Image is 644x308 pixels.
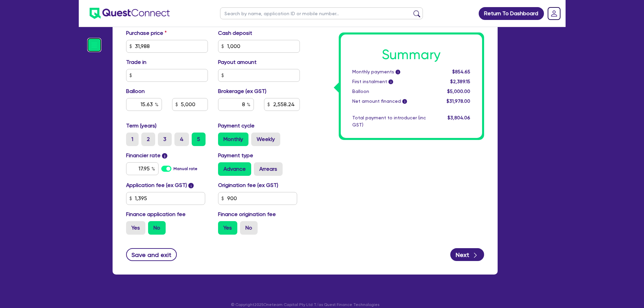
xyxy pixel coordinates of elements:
label: 5 [192,133,206,146]
a: Return To Dashboard [479,7,544,20]
label: 3 [158,133,172,146]
a: Dropdown toggle [545,5,563,22]
label: Payment cycle [218,122,255,130]
label: Brokerage (ex GST) [218,87,266,95]
label: 4 [174,133,189,146]
label: Payout amount [218,58,257,66]
input: Search by name, application ID or mobile number... [220,7,423,19]
span: i [188,183,194,188]
p: © Copyright 2025 Oneteam Capital Pty Ltd T/as Quest Finance Technologies [108,302,503,308]
span: i [389,80,393,85]
label: Application fee (ex GST) [126,181,187,189]
span: i [396,70,401,75]
label: Term (years) [126,122,157,130]
label: Yes [126,221,145,235]
div: Net amount financed [347,98,433,105]
img: quest-connect-logo-blue [90,8,170,19]
label: Payment type [218,151,253,160]
img: icon-menu-open [88,39,101,51]
label: Arrears [254,162,283,176]
span: $854.65 [453,69,471,74]
label: Monthly [218,133,248,146]
span: i [162,153,167,159]
span: $3,804.06 [448,115,471,120]
div: Monthly payments [347,68,433,75]
span: $2,389.15 [451,79,471,84]
label: Trade in [126,58,146,66]
span: $31,978.00 [447,98,471,104]
div: First instalment [347,78,433,85]
button: Save and exit [126,248,177,261]
label: Cash deposit [218,29,252,37]
label: Origination fee (ex GST) [218,181,278,189]
label: Finance application fee [126,210,186,218]
span: i [403,99,407,104]
label: Purchase price [126,29,167,37]
h1: Summary [352,47,471,63]
label: Yes [218,221,237,235]
div: Total payment to introducer (inc GST) [347,114,433,128]
label: No [240,221,258,235]
span: $5,000.00 [448,89,471,94]
label: Weekly [251,133,280,146]
label: Advance [218,162,251,176]
label: Manual rate [173,166,197,172]
label: 1 [126,133,139,146]
label: No [148,221,166,235]
label: 2 [141,133,155,146]
label: Financier rate [126,151,168,160]
label: Finance origination fee [218,210,276,218]
label: Balloon [126,87,145,95]
div: Balloon [347,88,433,95]
button: Next [450,248,484,261]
